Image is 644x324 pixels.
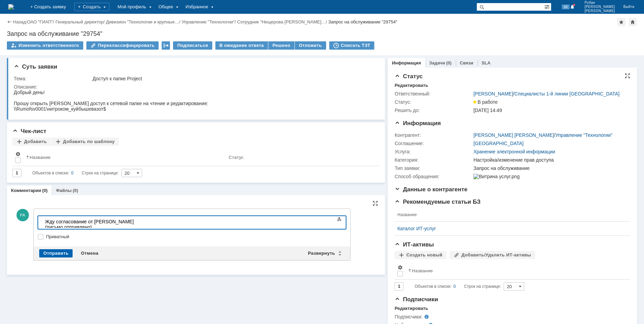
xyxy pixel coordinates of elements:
span: Рубан [584,1,615,5]
div: Название [412,268,433,273]
div: Подписчики: [395,314,464,320]
a: Дивизион "Технологии и крупные… [106,19,179,24]
div: 0 [453,282,456,291]
a: Сотрудник "Нещерова [PERSON_NAME]… [237,19,326,24]
span: В работе [473,99,497,105]
div: Тема: [14,76,91,81]
a: [GEOGRAPHIC_DATA] [473,141,524,146]
div: Запрос на обслуживание "29754" [328,19,397,24]
div: / [27,19,56,24]
th: Название [23,149,226,166]
div: Запрос на обслуживание "29754" [7,30,637,37]
div: Сделать домашней страницей [629,18,637,26]
div: 0 [71,169,74,177]
a: Комментарии [11,188,41,193]
div: / [182,19,237,24]
span: [PERSON_NAME] [584,5,615,9]
i: Строк на странице: [415,282,501,291]
a: [PERSON_NAME] [PERSON_NAME] [473,132,554,138]
a: SLA [482,60,491,65]
a: Перейти на домашнюю страницу [8,4,14,10]
div: На всю страницу [625,73,630,79]
span: ИТ-активы [395,241,434,248]
span: [PERSON_NAME] [584,9,615,13]
span: Подписчики [395,296,438,303]
div: (0) [42,188,48,193]
div: Соглашение: [395,141,472,146]
div: Решить до: [395,108,472,113]
th: Название [395,208,625,222]
span: Объектов в списке: [32,171,69,175]
div: Добавить в избранное [617,18,625,26]
a: Управление "Технологии" [182,19,235,24]
span: РА [17,209,29,221]
a: Специалисты 1-й линии [GEOGRAPHIC_DATA] [514,91,620,97]
div: / [473,91,620,97]
span: Показать панель инструментов [335,215,343,223]
span: Рекомендуемые статьи БЗ [395,199,481,205]
div: Услуга: [395,149,472,154]
span: Расширенный поиск [544,3,551,10]
span: Статус [395,73,422,80]
div: Запрос на обслуживание [473,165,626,171]
span: Данные о контрагенте [395,186,468,193]
div: | [26,19,27,24]
th: Название [406,262,625,280]
div: Статус [229,155,244,160]
div: Настройка/изменение прав доступа [473,157,626,163]
div: / [55,19,106,24]
a: Управление "Технологии" [555,132,612,138]
i: Строк на странице: [32,169,119,177]
img: logo [8,4,14,10]
a: ОАО "ГИАП" [27,19,53,24]
div: / [237,19,328,24]
div: Контрагент: [395,132,472,138]
div: Способ обращения: [395,174,472,179]
a: Задачи [429,60,445,65]
span: Суть заявки [14,63,57,70]
a: Хранение электронной информации [473,149,555,154]
a: Каталог ИТ-услуг [397,226,622,231]
div: (0) [73,188,78,193]
span: [DATE] 14:49 [473,108,502,113]
div: Редактировать [395,306,428,311]
div: Ответственный: [395,91,472,97]
div: Работа с массовостью [162,41,170,50]
div: Создать [74,3,109,11]
div: Описание: [14,84,376,90]
div: / [473,132,612,138]
span: Чек-лист [12,128,46,134]
div: На всю страницу [373,201,378,206]
label: Приватный [46,234,345,240]
div: Редактировать [395,83,428,88]
div: Название [30,155,51,160]
div: Статус: [395,99,472,105]
th: Статус [226,149,374,166]
a: [PERSON_NAME] [473,91,513,97]
div: Категория: [395,157,472,163]
span: Настройки [397,265,403,270]
a: Информация [392,60,421,65]
span: Настройки [15,151,21,157]
a: Файлы [56,188,72,193]
div: Жду согласование от [PERSON_NAME] (письмо отправлено ) [3,3,100,14]
div: Тип заявки: [395,165,472,171]
div: (0) [446,60,452,65]
span: Объектов в списке: [415,284,451,289]
span: Информация [395,120,441,126]
div: Доступ к папке Project [93,76,375,81]
span: 60 [562,4,570,9]
a: Генеральный директор [55,19,103,24]
div: / [106,19,182,24]
a: Связи [460,60,473,65]
img: Витрина услуг.png [473,174,519,179]
a: Назад [13,19,26,24]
